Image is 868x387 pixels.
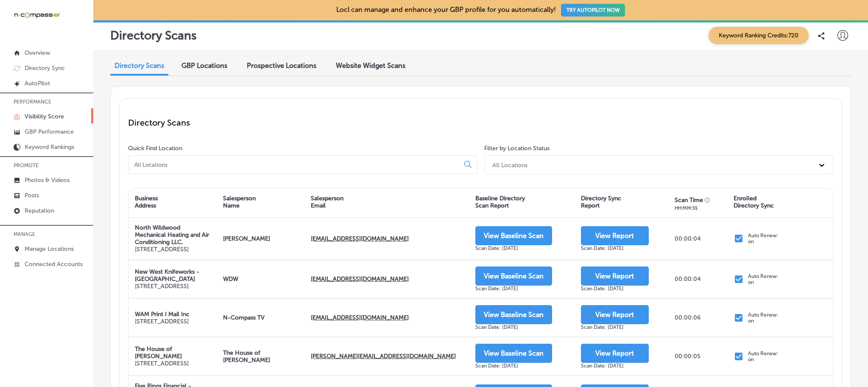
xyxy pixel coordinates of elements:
[311,314,409,321] strong: [EMAIL_ADDRESS][DOMAIN_NAME]
[135,224,209,246] strong: North Wildwood Mechanical Heating and Air Conditioning LLC.
[475,363,552,369] div: Scan Date: [DATE]
[25,192,39,199] p: Posts
[675,275,701,283] p: 00:00:04
[223,195,256,209] div: Salesperson Name
[25,245,74,252] p: Manage Locations
[581,245,649,251] div: Scan Date: [DATE]
[581,311,649,319] a: View Report
[475,195,525,209] div: Baseline Directory Scan Report
[475,324,552,330] div: Scan Date: [DATE]
[484,145,550,152] label: Filter by Location Status
[475,266,552,286] button: View Baseline Scan
[181,62,227,70] span: GBP Locations
[581,266,649,286] button: View Report
[748,312,779,324] p: Auto Renew: on
[475,233,552,240] a: View Baseline Scan
[561,4,625,17] button: TRY AUTOPILOT NOW
[581,195,621,209] div: Directory Sync Report
[475,245,552,251] div: Scan Date: [DATE]
[247,62,316,70] span: Prospective Locations
[581,324,649,330] div: Scan Date: [DATE]
[134,161,458,168] input: All Locations
[581,350,649,357] a: View Report
[128,145,182,152] label: Quick Find Location
[135,268,199,283] strong: New West Knifeworks - [GEOGRAPHIC_DATA]
[675,353,701,360] p: 00:00:05
[475,311,552,319] a: View Baseline Scan
[223,275,238,283] strong: WDW
[25,128,74,135] p: GBP Performance
[475,273,552,280] a: View Baseline Scan
[581,344,649,363] button: View Report
[475,226,552,245] button: View Baseline Scan
[135,311,190,318] strong: WAM Print I Mail Inc
[581,273,649,280] a: View Report
[25,49,50,56] p: Overview
[581,363,649,369] div: Scan Date: [DATE]
[709,27,809,44] span: Keyword Ranking Credits: 720
[311,275,409,283] strong: [EMAIL_ADDRESS][DOMAIN_NAME]
[748,233,779,244] p: Auto Renew: on
[14,11,60,19] img: 660ab0bf-5cc7-4cb8-ba1c-48b5ae0f18e60NCTV_CLogo_TV_Black_-500x88.png
[25,177,70,184] p: Photos & Videos
[135,283,210,290] p: [STREET_ADDRESS]
[734,195,774,209] div: Enrolled Directory Sync
[25,80,50,87] p: AutoPilot
[223,349,270,364] strong: The House of [PERSON_NAME]
[675,205,712,211] div: HH:MM:SS
[475,286,552,292] div: Scan Date: [DATE]
[128,118,833,128] p: Directory Scans
[475,344,552,363] button: View Baseline Scan
[311,353,456,360] strong: [PERSON_NAME][EMAIL_ADDRESS][DOMAIN_NAME]
[581,305,649,324] button: View Report
[223,235,270,242] strong: [PERSON_NAME]
[705,196,712,202] button: Displays the total time taken to generate this report.
[25,207,54,214] p: Reputation
[311,195,343,209] div: Salesperson Email
[581,286,649,292] div: Scan Date: [DATE]
[748,273,779,285] p: Auto Renew: on
[475,350,552,357] a: View Baseline Scan
[311,235,409,242] strong: [EMAIL_ADDRESS][DOMAIN_NAME]
[223,314,265,321] strong: N-Compass TV
[475,305,552,324] button: View Baseline Scan
[135,318,190,325] p: [STREET_ADDRESS]
[675,196,703,204] div: Scan Time
[492,161,527,168] div: All Locations
[135,246,210,253] p: [STREET_ADDRESS]
[25,64,65,72] p: Directory Sync
[748,351,779,362] p: Auto Renew: on
[135,345,182,360] strong: The House of [PERSON_NAME]
[135,195,158,209] div: Business Address
[114,62,164,70] span: Directory Scans
[581,233,649,240] a: View Report
[135,360,210,367] p: [STREET_ADDRESS]
[581,226,649,245] button: View Report
[675,314,701,321] p: 00:00:06
[336,62,405,70] span: Website Widget Scans
[25,143,74,151] p: Keyword Rankings
[675,235,701,242] p: 00:00:04
[25,113,64,120] p: Visibility Score
[25,261,83,268] p: Connected Accounts
[110,28,197,42] p: Directory Scans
